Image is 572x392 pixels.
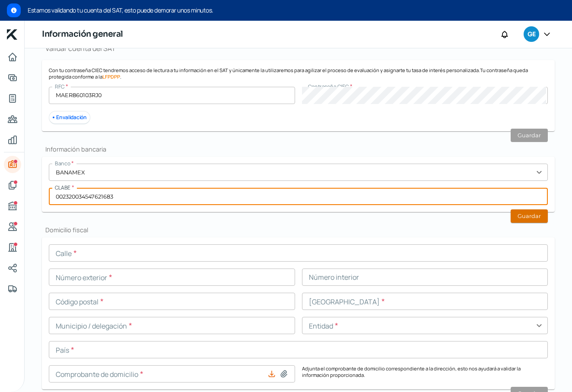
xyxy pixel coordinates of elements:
[55,184,70,191] span: CLABE
[55,83,64,90] span: RFC
[28,5,565,16] span: Estamos validando tu cuenta del SAT, esto puede demorar unos minutos.
[4,131,21,149] a: Mis finanzas
[42,226,555,234] h2: Domicilio fiscal
[4,48,21,66] a: Inicio
[308,83,349,90] span: Contraseña CIEC
[4,90,21,107] a: Tus créditos
[511,129,548,142] button: Guardar
[49,67,548,80] p: Con tu contraseña CIEC tendremos acceso de lectura a tu información en el SAT y únicamente la uti...
[528,29,535,40] span: GE
[4,156,21,173] a: Información general
[49,111,90,124] div: En validación
[4,111,21,128] a: Pago a proveedores
[4,69,21,86] a: Adelantar facturas
[42,28,123,41] h1: Información general
[4,239,21,256] a: Industria
[42,145,555,153] h2: Información bancaria
[4,259,21,277] a: Redes sociales
[511,209,548,223] button: Guardar
[102,73,120,80] a: LFPDPP
[4,218,21,235] a: Referencias
[4,280,21,297] a: Colateral
[55,160,70,167] span: Banco
[302,365,548,383] p: Adjunta el comprobante de domicilio correspondiente a la dirección, esto nos ayudará a validar la...
[4,177,21,194] a: Documentos
[4,197,21,215] a: Buró de crédito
